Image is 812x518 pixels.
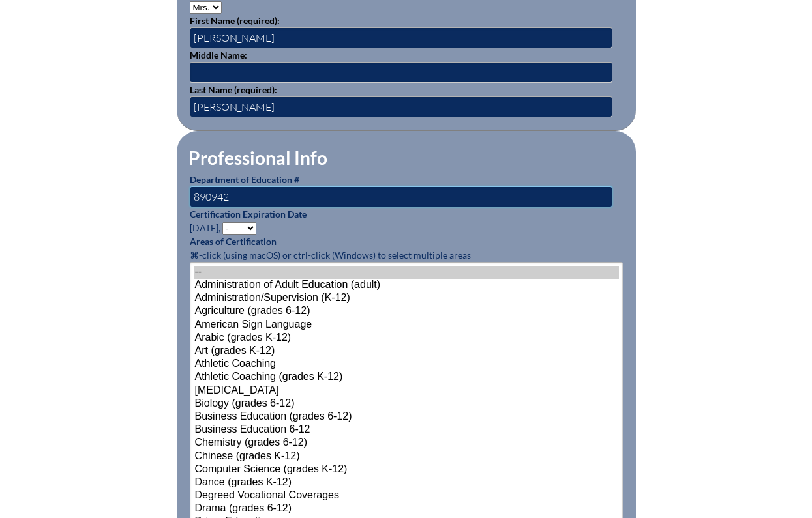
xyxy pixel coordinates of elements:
option: Art (grades K-12) [194,345,619,358]
label: First Name (required): [190,15,280,26]
option: Business Education 6-12 [194,424,619,437]
option: Administration/Supervision (K-12) [194,292,619,305]
legend: Professional Info [187,147,329,169]
select: persons_salutation [190,1,222,14]
option: Computer Science (grades K-12) [194,463,619,476]
option: Business Education (grades 6-12) [194,410,619,424]
option: Arabic (grades K-12) [194,332,619,345]
label: Certification Expiration Date [190,209,307,220]
option: Athletic Coaching [194,358,619,371]
option: Athletic Coaching (grades K-12) [194,371,619,384]
option: Drama (grades 6-12) [194,502,619,515]
option: [MEDICAL_DATA] [194,384,619,397]
option: Biology (grades 6-12) [194,397,619,410]
option: Chinese (grades K-12) [194,450,619,463]
option: Dance (grades K-12) [194,476,619,489]
label: Department of Education # [190,174,299,185]
option: American Sign Language [194,319,619,332]
option: Agriculture (grades 6-12) [194,305,619,318]
option: Administration of Adult Education (adult) [194,279,619,292]
label: Last Name (required): [190,84,277,95]
label: Areas of Certification [190,236,277,247]
option: -- [194,266,619,279]
option: Chemistry (grades 6-12) [194,437,619,450]
option: Degreed Vocational Coverages [194,489,619,502]
label: Middle Name: [190,50,247,61]
span: [DATE], [190,222,220,233]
